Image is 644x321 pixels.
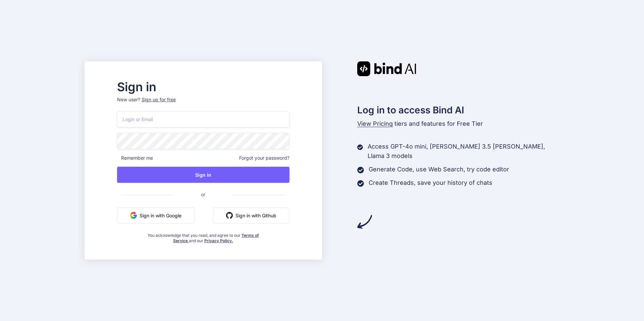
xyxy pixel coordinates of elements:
p: Generate Code, use Web Search, try code editor [369,165,509,174]
div: You acknowledge that you read, and agree to our and our [146,229,261,244]
button: Sign In [117,167,289,183]
a: Terms of Service [173,233,259,243]
p: Access GPT-4o mini, [PERSON_NAME] 3.5 [PERSON_NAME], Llama 3 models [368,142,559,161]
span: View Pricing [357,120,393,127]
div: Sign up for free [142,96,176,103]
button: Sign in with Github [213,207,289,223]
p: New user? [117,96,289,111]
input: Login or Email [117,111,289,127]
img: arrow [357,214,372,229]
p: tiers and features for Free Tier [357,119,560,128]
img: Bind AI logo [357,61,416,76]
img: github [226,212,233,219]
h2: Sign in [117,82,289,92]
button: Sign in with Google [117,207,195,223]
span: Forgot your password? [239,155,289,161]
p: Create Threads, save your history of chats [369,178,492,188]
a: Privacy Policy. [204,238,233,243]
span: or [174,186,232,203]
h2: Log in to access Bind AI [357,103,560,117]
span: Remember me [117,155,153,161]
img: google [130,212,137,219]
